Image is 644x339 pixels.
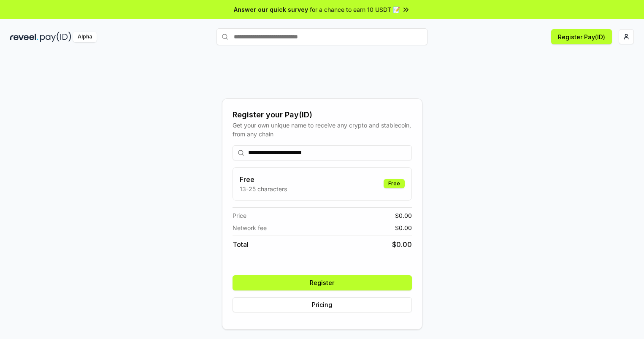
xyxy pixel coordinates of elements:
[392,239,412,250] span: $ 0.00
[73,32,97,42] div: Alpha
[395,211,412,220] span: $ 0.00
[395,223,412,232] span: $ 0.00
[551,29,612,44] button: Register Pay(ID)
[240,184,287,193] p: 13-25 characters
[233,297,412,312] button: Pricing
[233,211,246,220] span: Price
[310,5,400,14] span: for a chance to earn 10 USDT 📝
[233,275,412,290] button: Register
[40,32,71,42] img: pay_id
[233,121,412,138] div: Get your own unique name to receive any crypto and stablecoin, from any chain
[240,174,287,184] h3: Free
[234,5,308,14] span: Answer our quick survey
[384,179,405,188] div: Free
[233,223,267,232] span: Network fee
[233,239,249,250] span: Total
[233,109,412,121] div: Register your Pay(ID)
[10,32,38,42] img: reveel_dark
